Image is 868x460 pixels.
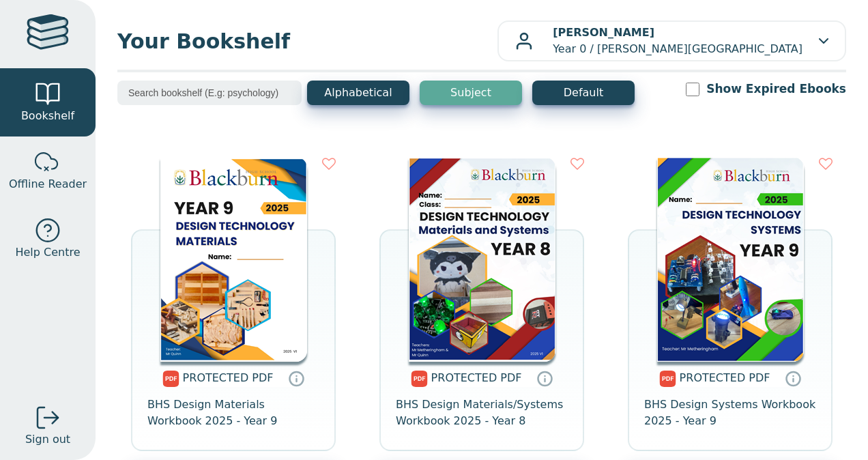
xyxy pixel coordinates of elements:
[25,431,70,448] span: Sign out
[162,371,179,387] img: pdf.svg
[431,371,522,384] span: PROTECTED PDF
[9,176,87,192] span: Offline Reader
[21,108,74,124] span: Bookshelf
[307,81,409,105] button: Alphabetical
[409,157,555,362] img: 098875dd-ac27-4547-bf30-c7165bc9969a.png
[288,370,304,386] a: Protected PDFs cannot be printed, copied or shared. They can be accessed online through Education...
[659,371,676,387] img: pdf.svg
[644,397,816,429] span: BHS Design Systems Workbook 2025 - Year 9
[553,25,802,57] p: Year 0 / [PERSON_NAME][GEOGRAPHIC_DATA]
[657,157,804,362] img: 88cacb29-eb92-468e-b212-30191858c6a2.png
[706,81,846,98] label: Show Expired Ebooks
[553,26,654,39] b: [PERSON_NAME]
[532,81,635,105] button: Default
[147,397,319,429] span: BHS Design Materials Workbook 2025 - Year 9
[420,81,522,105] button: Subject
[497,20,846,61] button: [PERSON_NAME]Year 0 / [PERSON_NAME][GEOGRAPHIC_DATA]
[117,26,497,57] span: Your Bookshelf
[411,371,428,387] img: pdf.svg
[117,81,302,105] input: Search bookshelf (E.g: psychology)
[785,370,801,386] a: Protected PDFs cannot be printed, copied or shared. They can be accessed online through Education...
[396,397,568,429] span: BHS Design Materials/Systems Workbook 2025 - Year 8
[15,244,80,261] span: Help Centre
[183,371,274,384] span: PROTECTED PDF
[536,370,553,386] a: Protected PDFs cannot be printed, copied or shared. They can be accessed online through Education...
[680,371,770,384] span: PROTECTED PDF
[160,157,307,362] img: 2da8647a-40f0-4544-9499-ce69a9aab6e2.png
